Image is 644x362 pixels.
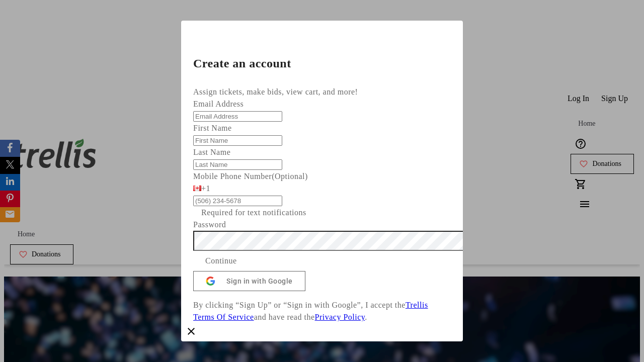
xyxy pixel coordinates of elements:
[193,111,282,122] input: Email Address
[193,100,244,108] label: Email Address
[193,57,451,69] h2: Create an account
[193,172,308,180] label: Mobile Phone Number (Optional)
[193,159,282,170] input: Last Name
[205,255,237,267] span: Continue
[193,86,451,98] div: Assign tickets, make bids, view cart, and more!
[193,220,226,229] label: Password
[193,251,249,271] button: Continue
[193,299,451,323] p: By clicking “Sign Up” or “Sign in with Google”, I accept the and have read the .
[193,124,232,132] label: First Name
[226,277,293,285] span: Sign in with Google
[193,271,305,291] button: Sign in with Google
[193,135,282,146] input: First Name
[315,313,365,321] a: Privacy Policy
[193,148,230,156] label: Last Name
[181,321,201,341] button: Close
[201,207,306,219] tr-hint: Required for text notifications
[193,196,282,206] input: (506) 234-5678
